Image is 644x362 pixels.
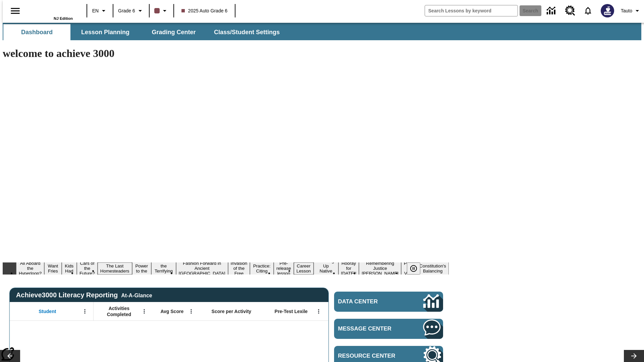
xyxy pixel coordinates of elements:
[618,5,644,17] button: Profile/Settings
[212,308,252,314] span: Score per Activity
[97,305,141,317] span: Activities Completed
[44,252,61,285] button: Slide 2 Do You Want Fries With That?
[209,24,285,40] button: Class/Student Settings
[77,260,98,277] button: Slide 4 Cars of the Future?
[624,350,644,362] button: Lesson carousel, Next
[98,262,132,275] button: Slide 5 The Last Homesteaders
[401,260,417,277] button: Slide 16 Point of View
[359,260,401,277] button: Slide 15 Remembering Justice O'Connor
[314,306,324,316] button: Open Menu
[338,260,359,277] button: Slide 14 Hooray for Constitution Day!
[81,28,129,36] span: Lesson Planning
[3,47,449,60] h1: welcome to achieve 3000
[139,306,149,316] button: Open Menu
[543,2,561,20] a: Data Center
[407,262,420,275] button: Pause
[250,257,274,280] button: Slide 10 Mixed Practice: Citing Evidence
[16,260,44,277] button: Slide 1 All Aboard the Hyperloop?
[89,5,111,17] button: Language: EN, Select a language
[160,308,183,314] span: Avg Score
[62,252,77,285] button: Slide 3 Dirty Jobs Kids Had To Do
[16,291,152,299] span: Achieve3000 Literacy Reporting
[186,306,196,316] button: Open Menu
[3,24,70,40] button: Dashboard
[338,353,403,359] span: Resource Center
[72,24,139,40] button: Lesson Planning
[407,262,427,275] div: Pause
[561,2,579,20] a: Resource Center, Will open in new tab
[181,7,228,14] span: 2025 Auto Grade 6
[29,3,73,16] a: Home
[425,5,518,16] input: search field
[579,2,597,19] a: Notifications
[5,1,25,21] button: Open side menu
[601,4,614,17] img: Avatar
[92,7,99,14] span: EN
[3,24,286,40] div: SubNavbar
[417,257,449,280] button: Slide 17 The Constitution's Balancing Act
[334,292,443,312] a: Data Center
[54,16,73,20] span: NJ Edition
[338,298,401,305] span: Data Center
[597,2,618,19] button: Select a new avatar
[294,262,314,275] button: Slide 12 Career Lesson
[140,24,207,40] button: Grading Center
[3,23,641,40] div: SubNavbar
[132,257,152,280] button: Slide 6 Solar Power to the People
[115,5,147,17] button: Grade: Grade 6, Select a grade
[314,257,338,280] button: Slide 13 Cooking Up Native Traditions
[21,28,53,36] span: Dashboard
[121,291,152,299] div: At-A-Glance
[152,28,196,36] span: Grading Center
[334,319,443,339] a: Message Center
[621,7,632,14] span: Tauto
[80,306,90,316] button: Open Menu
[228,255,250,282] button: Slide 9 The Invasion of the Free CD
[151,257,176,280] button: Slide 7 Attack of the Terrifying Tomatoes
[118,7,135,14] span: Grade 6
[338,325,403,332] span: Message Center
[39,308,56,314] span: Student
[29,2,73,20] div: Home
[176,260,228,277] button: Slide 8 Fashion Forward in Ancient Rome
[275,308,308,314] span: Pre-Test Lexile
[274,260,294,277] button: Slide 11 Pre-release lesson
[214,28,280,36] span: Class/Student Settings
[152,5,171,17] button: Class color is dark brown. Change class color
